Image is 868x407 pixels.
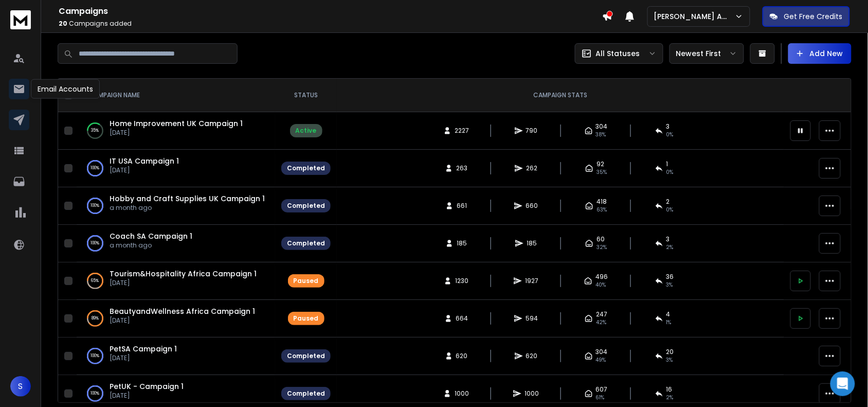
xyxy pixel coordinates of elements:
span: 262 [526,164,537,172]
span: 3 [666,122,670,131]
span: 2 % [666,394,674,402]
div: Completed [287,164,325,172]
p: [DATE] [110,392,184,400]
span: 304 [596,122,608,131]
span: 594 [526,314,538,323]
p: 100 % [91,201,100,211]
div: Open Intercom Messenger [830,371,855,396]
div: Paused [294,314,319,323]
p: a month ago [110,241,192,250]
p: 89 % [92,313,99,324]
td: 100%Hobby and Craft Supplies UK Campaign 1a month ago [77,187,275,225]
h1: Campaigns [59,5,602,17]
p: a month ago [110,204,265,212]
span: 661 [457,202,467,210]
span: 263 [456,164,467,172]
span: 49 % [596,356,606,364]
p: Campaigns added [59,20,602,28]
p: 35 % [92,126,99,136]
p: 100 % [91,388,100,399]
span: 418 [596,198,607,206]
p: All Statuses [596,48,640,59]
span: 620 [526,352,538,360]
span: 42 % [596,318,606,327]
span: 496 [595,273,608,281]
a: BeautyandWellness Africa Campaign 1 [110,306,255,316]
span: 1230 [455,277,468,285]
span: 2 [666,198,670,206]
td: 89%BeautyandWellness Africa Campaign 1[DATE] [77,300,275,338]
a: IT USA Campaign 1 [110,156,179,166]
span: 0 % [666,131,674,139]
span: 1 % [666,318,672,327]
p: [DATE] [110,129,243,137]
span: 60 [596,235,605,243]
div: Completed [287,352,325,360]
span: 185 [527,239,537,247]
p: [PERSON_NAME] Agency [654,11,735,22]
a: Coach SA Campaign 1 [110,231,192,241]
p: 100 % [91,238,100,249]
button: Newest First [670,43,744,64]
div: Email Accounts [31,79,100,99]
span: 35 % [596,168,607,176]
p: 100 % [91,351,100,361]
button: S [10,376,31,397]
span: 20 [666,348,674,356]
span: 4 [666,310,671,318]
span: 1927 [525,277,538,285]
span: 40 % [595,281,606,289]
p: [DATE] [110,316,255,325]
span: 92 [596,160,604,168]
span: 607 [596,385,608,394]
span: 2 % [666,243,674,252]
span: 3 % [666,356,673,364]
div: Active [296,127,317,135]
span: 1000 [455,390,469,398]
span: 2227 [455,127,469,135]
span: 185 [457,239,467,247]
span: 304 [596,348,608,356]
span: 790 [526,127,538,135]
span: 63 % [596,206,607,214]
div: Paused [294,277,319,285]
a: Tourism&Hospitality Africa Campaign 1 [110,269,257,279]
div: Completed [287,390,325,398]
span: Hobby and Craft Supplies UK Campaign 1 [110,193,265,204]
td: 65%Tourism&Hospitality Africa Campaign 1[DATE] [77,262,275,300]
p: [DATE] [110,166,179,174]
td: 100%IT USA Campaign 1[DATE] [77,150,275,187]
td: 100%Coach SA Campaign 1a month ago [77,225,275,262]
span: 620 [456,352,468,360]
a: PetSA Campaign 1 [110,344,177,354]
span: 20 [59,19,67,28]
p: [DATE] [110,354,177,362]
span: 3 % [666,281,673,289]
span: 3 [666,235,670,243]
button: Get Free Credits [763,6,850,27]
span: 61 % [596,394,605,402]
a: Home Improvement UK Campaign 1 [110,118,243,129]
th: STATUS [275,79,337,112]
button: Add New [788,43,852,64]
span: 1000 [525,390,539,398]
span: 0 % [666,206,674,214]
p: 65 % [92,276,99,286]
span: 32 % [596,243,607,252]
span: 38 % [596,131,606,139]
a: PetUK - Campaign 1 [110,381,184,392]
div: Completed [287,202,325,210]
span: 0 % [666,168,674,176]
td: 100%PetSA Campaign 1[DATE] [77,338,275,375]
p: [DATE] [110,279,257,287]
p: 100 % [91,163,100,173]
div: Completed [287,239,325,247]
